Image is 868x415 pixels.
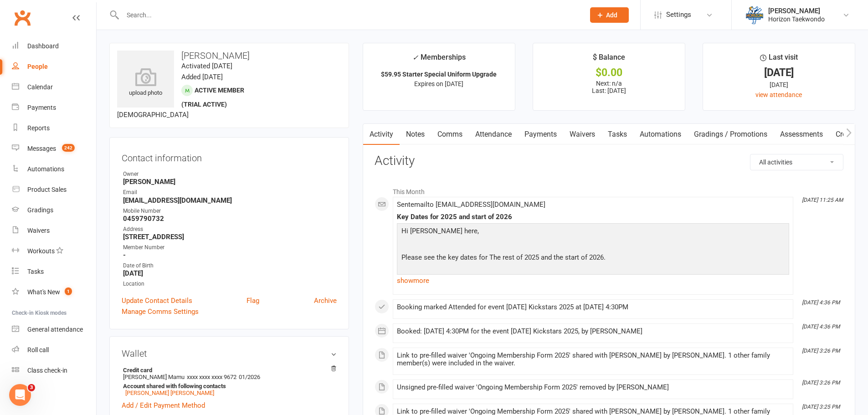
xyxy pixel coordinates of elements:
a: Automations [633,124,688,145]
a: Flag [247,295,259,306]
div: Last visit [760,51,798,68]
div: [PERSON_NAME] [768,7,825,15]
i: [DATE] 3:26 PM [802,348,840,354]
div: Waivers [27,227,50,234]
div: Memberships [412,51,466,68]
div: Calendar [27,83,53,91]
div: $0.00 [541,68,677,77]
i: [DATE] 11:25 AM [802,197,843,203]
i: [DATE] 3:25 PM [802,404,840,410]
div: What's New [27,288,60,296]
a: Payments [12,97,96,118]
a: Add / Edit Payment Method [122,400,205,411]
strong: [PERSON_NAME] [123,178,337,186]
span: xxxx xxxx xxxx 9672 [187,374,236,380]
a: Class kiosk mode [12,360,96,381]
span: Expires on [DATE] [414,80,463,87]
span: 01/2026 [239,374,260,380]
button: Add [590,7,629,23]
a: People [12,56,96,77]
li: This Month [375,182,843,197]
div: General attendance [27,326,83,333]
div: Booking marked Attended for event [DATE] Kickstars 2025 at [DATE] 4:30PM [397,303,789,311]
a: Clubworx [11,6,34,29]
i: [DATE] 3:26 PM [802,379,840,386]
strong: $59.95 Starter Special Uniform Upgrade [381,71,497,78]
div: Link to pre-filled waiver 'Ongoing Membership Form 2025' shared with [PERSON_NAME] by [PERSON_NAM... [397,352,789,367]
div: Booked: [DATE] 4:30PM for the event [DATE] Kickstars 2025, by [PERSON_NAME] [397,328,789,335]
div: Payments [27,104,56,111]
a: Tasks [12,261,96,282]
a: Workouts [12,241,96,261]
div: Product Sales [27,186,67,193]
div: Reports [27,124,50,132]
div: Location [123,280,337,288]
div: [DATE] [711,68,847,77]
h3: Contact information [122,149,337,163]
div: Tasks [27,268,44,275]
i: [DATE] 4:36 PM [802,299,840,306]
h3: Activity [375,154,843,168]
time: Activated [DATE] [181,62,232,70]
a: Attendance [469,124,518,145]
strong: - [123,251,337,259]
div: Address [123,225,337,234]
div: $ Balance [593,51,625,68]
div: Workouts [27,247,55,255]
div: Gradings [27,206,53,214]
a: Roll call [12,340,96,360]
strong: Account shared with following contacts [123,383,332,389]
div: Automations [27,165,64,173]
span: Add [606,11,617,19]
div: Key Dates for 2025 and start of 2026 [397,213,789,221]
i: ✓ [412,53,418,62]
a: Archive [314,295,337,306]
a: Waivers [12,220,96,241]
div: Messages [27,145,56,152]
i: [DATE] 4:36 PM [802,323,840,330]
span: 1 [65,287,72,295]
a: Product Sales [12,179,96,200]
h3: Wallet [122,348,337,359]
span: Sent email to [EMAIL_ADDRESS][DOMAIN_NAME] [397,200,545,209]
span: 3 [28,384,35,391]
span: [DEMOGRAPHIC_DATA] [117,111,189,119]
li: [PERSON_NAME] Mamu [122,365,337,398]
a: Notes [400,124,431,145]
div: Member Number [123,243,337,252]
div: People [27,63,48,70]
img: thumb_image1625461565.png [745,6,764,24]
input: Search... [120,9,578,21]
span: Active member (trial active) [181,87,244,108]
div: upload photo [117,68,174,98]
div: Owner [123,170,337,179]
a: Gradings / Promotions [688,124,774,145]
a: What's New1 [12,282,96,302]
a: Payments [518,124,563,145]
a: Update Contact Details [122,295,192,306]
a: Messages 242 [12,138,96,159]
div: [DATE] [711,80,847,90]
div: Roll call [27,346,49,354]
p: Next: n/a Last: [DATE] [541,80,677,94]
a: Comms [431,124,469,145]
p: Please see the key dates for The rest of 2025 and the start of 2026. [399,252,787,265]
a: General attendance kiosk mode [12,319,96,340]
a: Gradings [12,200,96,220]
div: Mobile Number [123,207,337,215]
a: Tasks [601,124,633,145]
a: Calendar [12,77,96,97]
strong: 0459790732 [123,215,337,223]
strong: [STREET_ADDRESS] [123,233,337,241]
a: Dashboard [12,36,96,56]
a: Manage Comms Settings [122,306,199,317]
strong: [DATE] [123,269,337,277]
a: show more [397,274,789,287]
div: Date of Birth [123,261,337,270]
p: Hi [PERSON_NAME] here, [399,225,787,239]
a: view attendance [755,91,802,98]
a: Waivers [563,124,601,145]
a: [PERSON_NAME] [PERSON_NAME] [125,389,214,396]
a: Assessments [774,124,829,145]
div: Horizon Taekwondo [768,15,825,23]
